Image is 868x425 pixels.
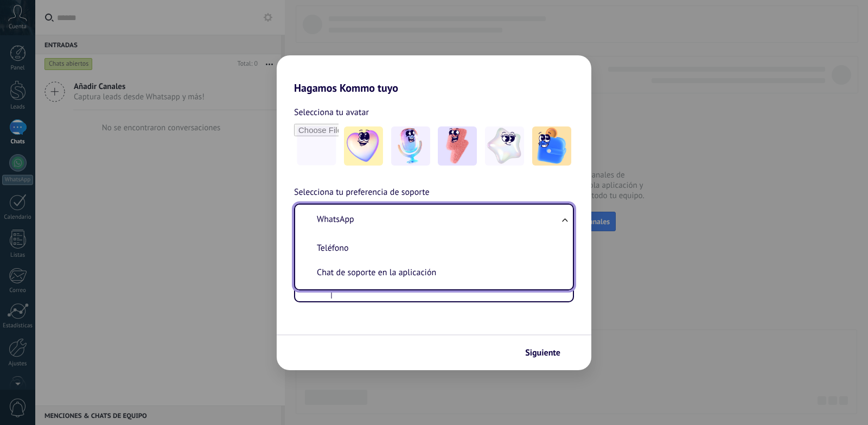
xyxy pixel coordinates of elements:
img: -1.jpeg [344,126,383,166]
h2: Hagamos Kommo tuyo [277,55,591,94]
span: Chat de soporte en la aplicación [317,267,436,278]
img: -5.jpeg [532,126,571,166]
span: Selecciona tu avatar [294,105,369,119]
span: Teléfono [317,243,349,253]
img: -3.jpeg [438,126,477,166]
span: Selecciona tu preferencia de soporte [294,186,430,200]
button: Siguiente [520,344,575,362]
span: WhatsApp [317,214,354,225]
img: -2.jpeg [391,126,430,166]
span: Siguiente [525,349,560,357]
img: -4.jpeg [485,126,524,166]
